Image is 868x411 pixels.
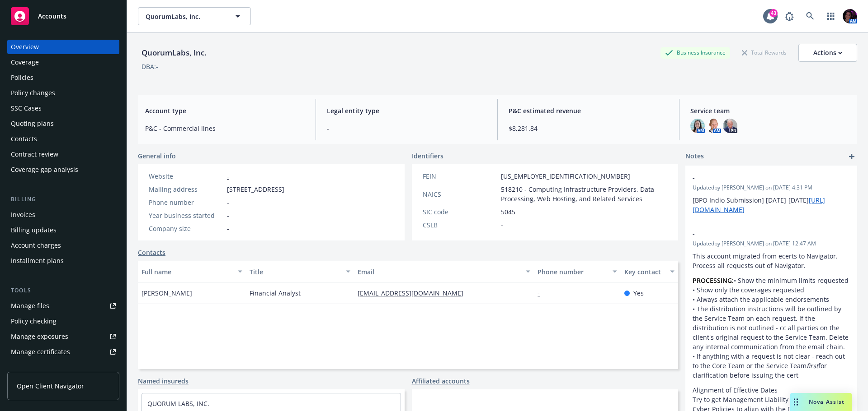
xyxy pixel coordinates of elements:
[138,261,246,282] button: Full name
[11,86,55,100] div: Policy changes
[624,267,665,277] div: Key contact
[7,132,119,146] a: Contacts
[11,314,57,328] div: Policy checking
[538,267,607,277] div: Phone number
[227,185,284,194] span: [STREET_ADDRESS]
[780,7,798,25] a: Report a Bug
[11,55,39,69] div: Coverage
[7,286,119,295] div: Tools
[38,13,66,20] span: Accounts
[693,251,850,270] p: This account migrated from ecerts to Navigator. Process all requests out of Navigator.
[11,329,68,344] div: Manage exposures
[145,106,305,115] span: Account type
[723,119,737,133] img: photo
[843,9,857,23] img: photo
[813,44,842,61] div: Actions
[145,124,305,133] span: P&C - Commercial lines
[798,44,857,62] button: Actions
[146,12,224,21] span: QuorumLabs, Inc.
[501,220,503,230] span: -
[227,211,229,220] span: -
[7,208,119,222] a: Invoices
[138,376,189,386] a: Named insureds
[7,299,119,313] a: Manage files
[138,151,176,161] span: General info
[327,106,486,115] span: Legal entity type
[11,238,61,253] div: Account charges
[11,132,37,146] div: Contacts
[149,224,223,233] div: Company size
[358,289,471,297] a: [EMAIL_ADDRESS][DOMAIN_NAME]
[138,248,165,257] a: Contacts
[707,119,721,133] img: photo
[423,189,497,199] div: NAICS
[7,40,119,54] a: Overview
[423,207,497,217] div: SIC code
[790,393,802,411] div: Drag to move
[7,360,119,374] a: Manage claims
[7,314,119,328] a: Policy checking
[7,162,119,177] a: Coverage gap analysis
[769,9,778,17] div: 43
[801,7,819,25] a: Search
[693,240,850,248] span: Updated by [PERSON_NAME] on [DATE] 12:47 AM
[693,276,734,285] strong: PROCESSING:
[501,207,515,217] span: 5045
[690,119,705,133] img: photo
[822,7,840,25] a: Switch app
[693,276,850,380] p: • Show the minimum limits requested • Show only the coverages requested • Always attach the appli...
[11,223,57,237] div: Billing updates
[693,173,826,182] span: -
[17,381,84,391] span: Open Client Navigator
[11,116,54,131] div: Quoting plans
[11,299,49,313] div: Manage files
[509,106,668,115] span: P&C estimated revenue
[149,211,223,220] div: Year business started
[358,267,520,277] div: Email
[7,101,119,115] a: SSC Cases
[227,198,229,207] span: -
[149,171,223,181] div: Website
[538,289,547,297] a: -
[690,106,850,115] span: Service team
[809,398,844,406] span: Nova Assist
[149,198,223,207] div: Phone number
[142,288,192,298] span: [PERSON_NAME]
[7,70,119,85] a: Policies
[142,267,232,277] div: Full name
[11,40,39,54] div: Overview
[11,101,42,115] div: SSC Cases
[737,47,791,58] div: Total Rewards
[7,254,119,268] a: Installment plans
[7,147,119,162] a: Contract review
[412,376,470,386] a: Affiliated accounts
[534,261,620,282] button: Phone number
[250,288,301,298] span: Financial Analyst
[11,360,57,374] div: Manage claims
[685,151,704,162] span: Notes
[693,184,850,192] span: Updated by [PERSON_NAME] on [DATE] 4:31 PM
[250,267,340,277] div: Title
[790,393,852,411] button: Nova Assist
[327,124,486,133] span: -
[633,288,644,298] span: Yes
[693,195,850,214] p: [BPO Indio Submission] [DATE]-[DATE]
[11,208,35,222] div: Invoices
[7,86,119,100] a: Policy changes
[246,261,354,282] button: Title
[509,124,668,133] span: $8,281.84
[7,345,119,359] a: Manage certificates
[11,70,33,85] div: Policies
[147,399,209,408] a: QUORUM LABS, INC.
[11,162,78,177] div: Coverage gap analysis
[11,147,58,162] div: Contract review
[7,238,119,253] a: Account charges
[7,329,119,344] a: Manage exposures
[7,195,119,204] div: Billing
[227,172,229,180] a: -
[7,4,119,29] a: Accounts
[423,220,497,230] div: CSLB
[846,151,857,162] a: add
[11,345,70,359] div: Manage certificates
